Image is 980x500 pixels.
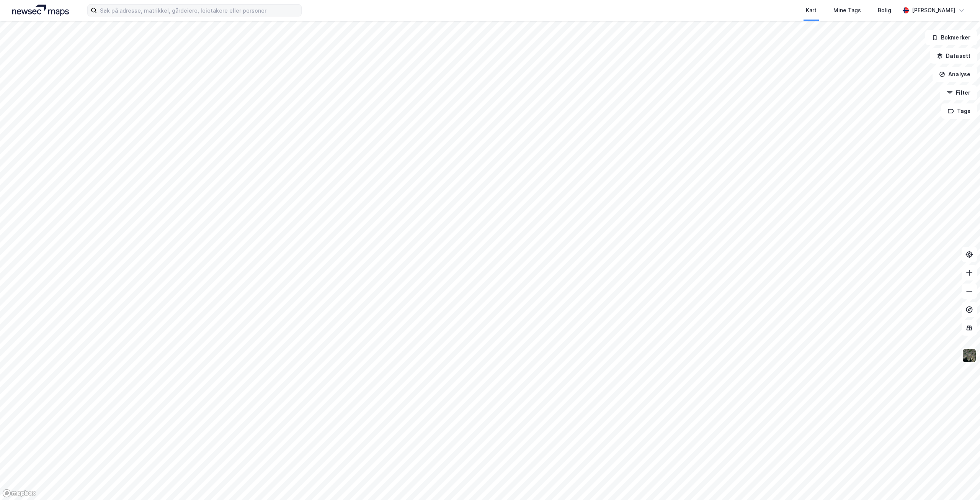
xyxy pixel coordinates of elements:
[12,5,69,16] img: logo.a4113a55bc3d86da70a041830d287a7e.svg
[806,6,817,15] div: Kart
[942,463,980,500] iframe: Chat Widget
[97,5,301,16] input: Søk på adresse, matrikkel, gårdeiere, leietakere eller personer
[878,6,891,15] div: Bolig
[833,6,861,15] div: Mine Tags
[942,463,980,500] div: Kontrollprogram for chat
[912,6,955,15] div: [PERSON_NAME]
